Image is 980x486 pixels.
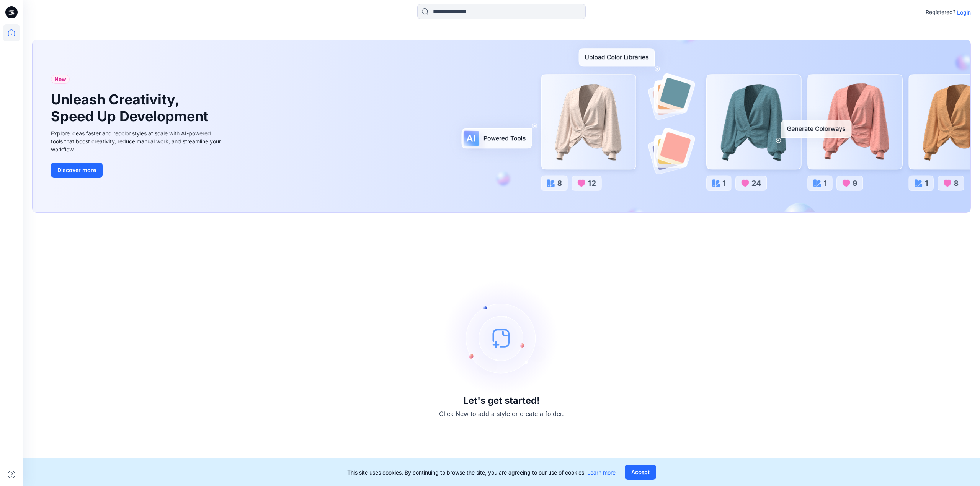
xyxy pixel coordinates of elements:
[587,469,616,476] a: Learn more
[51,129,223,153] div: Explore ideas faster and recolor styles at scale with AI-powered tools that boost creativity, red...
[463,395,540,406] h3: Let's get started!
[51,91,212,124] h1: Unleash Creativity, Speed Up Development
[51,163,103,178] button: Discover more
[439,409,564,418] p: Click New to add a style or create a folder.
[54,75,66,84] span: New
[444,281,559,395] img: empty-state-image.svg
[926,8,955,17] p: Registered?
[347,468,616,476] p: This site uses cookies. By continuing to browse the site, you are agreeing to our use of cookies.
[625,465,656,480] button: Accept
[51,163,223,178] a: Discover more
[957,8,971,16] p: Login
